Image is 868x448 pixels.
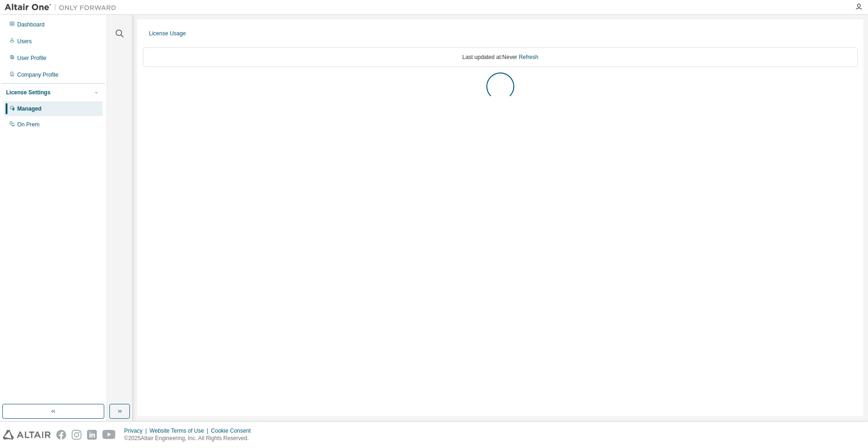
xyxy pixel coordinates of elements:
[72,430,81,440] img: instagram.svg
[17,105,41,112] div: Managed
[124,427,149,435] div: Privacy
[17,38,32,45] div: Users
[17,121,40,128] div: On Prem
[87,430,97,440] img: linkedin.svg
[149,30,186,37] div: License Usage
[17,54,47,62] div: User Profile
[5,3,121,12] img: Altair One
[143,47,858,67] div: Last updated at: Never
[56,430,66,440] img: facebook.svg
[519,54,538,60] a: Refresh
[149,427,211,435] div: Website Terms of Use
[211,427,256,435] div: Cookie Consent
[6,89,50,96] div: License Settings
[17,71,59,79] div: Company Profile
[102,430,116,440] img: youtube.svg
[17,21,45,28] div: Dashboard
[124,435,256,442] p: © 2025 Altair Engineering, Inc. All Rights Reserved.
[3,430,51,440] img: altair_logo.svg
